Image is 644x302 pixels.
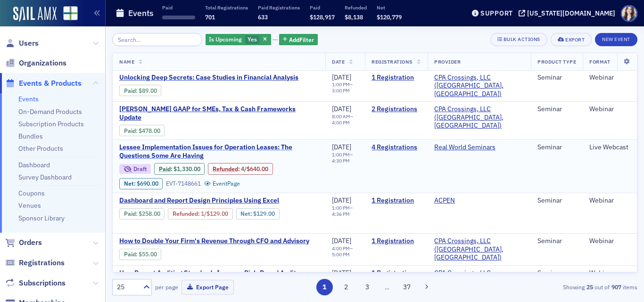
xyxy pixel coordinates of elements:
[253,210,275,217] span: $129.00
[124,87,139,94] span: :
[258,13,268,21] span: 633
[139,127,160,134] span: $478.00
[213,165,238,172] a: Refunded
[205,4,248,11] p: Total Registrations
[13,7,57,22] a: SailAMX
[124,127,139,134] span: :
[18,161,50,169] a: Dashboard
[5,58,66,68] a: Organizations
[332,211,350,217] time: 4:36 PM
[124,210,136,217] a: Paid
[332,245,358,258] div: –
[434,269,524,294] span: CPA Crossings, LLC (Rochester, MI)
[377,4,402,11] p: Net
[551,33,592,46] button: Export
[589,143,630,152] div: Live Webcast
[5,258,65,268] a: Registrations
[434,58,461,65] span: Provider
[359,279,376,295] button: 3
[57,6,78,22] a: View Homepage
[5,38,39,49] a: Users
[332,196,351,204] span: [DATE]
[119,208,165,220] div: Paid: 1 - $25800
[310,13,335,21] span: $128,917
[434,105,524,130] span: CPA Crossings, LLC (Rochester, MI)
[119,196,279,205] span: Dashboard and Report Design Principles Using Excel
[258,4,300,11] p: Paid Registrations
[204,180,240,187] a: EventPage
[119,73,298,82] span: Unlocking Deep Secrets: Case Studies in Financial Analysis
[166,180,201,187] div: EVT-7148661
[18,95,39,103] a: Events
[332,204,350,211] time: 1:00 PM
[332,58,345,65] span: Date
[128,8,154,19] h1: Events
[332,105,351,113] span: [DATE]
[434,143,495,152] a: Real World Seminars
[589,237,630,245] div: Webinar
[399,279,415,295] button: 37
[332,205,358,217] div: –
[589,105,630,114] div: Webinar
[119,249,161,260] div: Paid: 1 - $5500
[332,81,350,88] time: 1:00 PM
[155,283,178,291] label: per page
[240,210,253,217] span: Net :
[119,105,319,122] a: [PERSON_NAME] GAAP for SMEs, Tax & Cash Frameworks Update
[124,127,136,134] a: Paid
[372,105,421,114] a: 2 Registrations
[133,166,147,171] div: Draft
[380,283,394,291] span: …
[537,73,576,82] div: Seminar
[19,258,65,268] span: Registrations
[589,269,630,278] div: Webinar
[332,87,350,94] time: 3:00 PM
[372,237,421,245] a: 1 Registration
[119,196,319,205] a: Dashboard and Report Design Principles Using Excel
[159,165,171,172] a: Paid
[332,73,351,82] span: [DATE]
[18,173,72,181] a: Survey Dashboard
[18,201,41,210] a: Venues
[279,34,318,46] button: AddFilter
[589,73,630,82] div: Webinar
[565,37,585,42] div: Export
[332,269,351,277] span: [DATE]
[119,143,319,160] a: Lessee Implementation Issues for Operation Leases: The Questions Some Are Having
[332,151,350,158] time: 1:00 PM
[154,163,205,174] div: Paid: 5 - $133000
[537,269,576,278] div: Seminar
[589,196,630,205] div: Webinar
[139,87,157,94] span: $89.00
[332,114,358,126] div: –
[372,196,421,205] a: 1 Registration
[168,208,232,220] div: Refunded: 1 - $25800
[209,35,242,43] span: Is Upcoming
[119,269,299,278] span: How Recent Auditing Standards Improve Risk-Based Audits
[289,35,314,44] span: Add Filter
[345,4,367,11] p: Refunded
[434,73,524,98] span: CPA Crossings, LLC (Rochester, MI)
[434,73,524,98] a: CPA Crossings, LLC ([GEOGRAPHIC_DATA], [GEOGRAPHIC_DATA])
[332,251,350,258] time: 5:00 PM
[119,178,163,189] div: Net: $69000
[332,119,350,126] time: 4:00 PM
[119,269,319,278] a: How Recent Auditing Standards Improve Risk-Based Audits
[206,210,228,217] span: $129.00
[372,143,421,152] a: 4 Registrations
[316,279,333,295] button: 1
[332,245,350,252] time: 4:00 PM
[119,105,319,122] span: Walter Haig's GAAP for SMEs, Tax & Cash Frameworks Update
[119,237,309,245] span: How to Double Your Firm's Revenue Through CFO and Advisory
[248,35,257,43] span: Yes
[247,165,268,172] span: $640.00
[236,208,280,220] div: Net: $12900
[206,34,271,46] div: Yes
[5,237,42,248] a: Orders
[18,132,43,140] a: Bundles
[18,189,45,197] a: Coupons
[595,34,637,43] a: New Event
[173,210,198,217] a: Refunded
[119,125,165,136] div: Paid: 4 - $47800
